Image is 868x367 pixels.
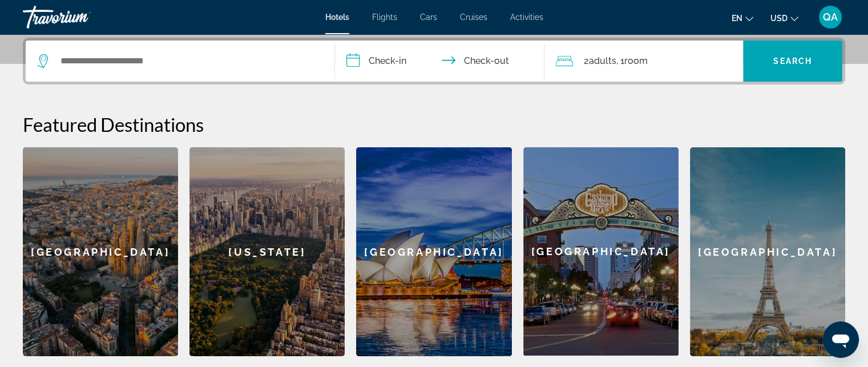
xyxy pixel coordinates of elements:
[822,321,859,358] iframe: Button to launch messaging window
[510,13,543,22] a: Activities
[732,14,742,23] span: en
[23,2,137,32] a: Travorium
[420,13,437,22] a: Cars
[588,55,616,66] span: Adults
[325,13,349,22] a: Hotels
[690,147,845,356] a: [GEOGRAPHIC_DATA]
[544,41,743,82] button: Travelers: 2 adults, 0 children
[770,14,788,23] span: USD
[523,147,679,356] a: [GEOGRAPHIC_DATA]
[335,41,545,82] button: Check in and out dates
[372,13,397,22] a: Flights
[356,147,511,356] a: [GEOGRAPHIC_DATA]
[624,55,647,66] span: Room
[616,53,647,69] span: , 1
[823,11,838,23] span: QA
[460,13,487,22] a: Cruises
[770,10,798,26] button: Change currency
[773,57,812,66] span: Search
[189,147,345,356] a: [US_STATE]
[23,113,845,136] h2: Featured Destinations
[23,147,178,356] a: [GEOGRAPHIC_DATA]
[26,41,842,82] div: Search widget
[732,10,753,26] button: Change language
[743,41,842,82] button: Search
[583,53,616,69] span: 2
[815,5,845,29] button: User Menu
